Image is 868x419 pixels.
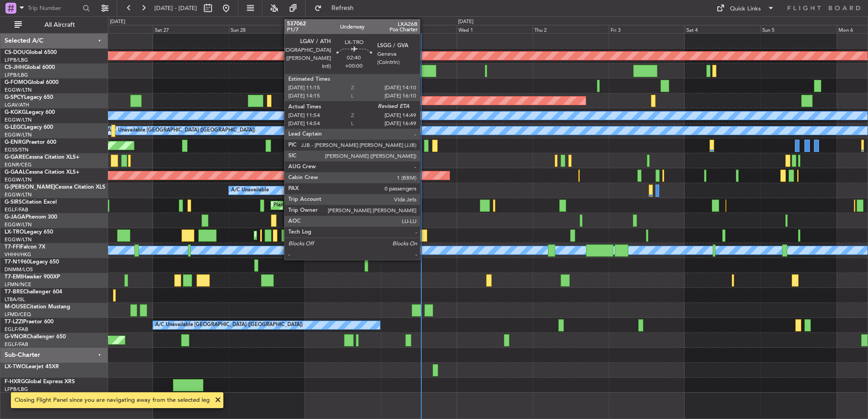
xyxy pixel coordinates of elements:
[5,334,66,340] a: G-VNORChallenger 650
[5,266,33,273] a: DNMM/LOS
[5,229,24,235] span: LX-TRO
[5,281,31,288] a: LFMN/NCE
[5,140,56,145] a: G-ENRGPraetor 600
[273,199,416,212] div: Planned Maint [GEOGRAPHIC_DATA] ([GEOGRAPHIC_DATA])
[5,95,24,100] span: G-SPCY
[5,289,23,295] span: T7-BRE
[5,146,29,153] a: EGSS/STN
[457,25,533,33] div: Wed 1
[5,155,25,160] span: G-GARE
[685,25,760,33] div: Sat 4
[5,319,54,325] a: T7-LZZIPraetor 600
[5,206,28,213] a: EGLF/FAB
[5,244,45,250] a: T7-FFIFalcon 7X
[77,25,153,33] div: Fri 26
[5,334,27,340] span: G-VNOR
[5,274,22,280] span: T7-EMI
[155,318,303,332] div: A/C Unavailable [GEOGRAPHIC_DATA] ([GEOGRAPHIC_DATA])
[5,244,20,250] span: T7-FFI
[5,50,57,55] a: CS-DOUGlobal 6500
[712,1,779,15] button: Quick Links
[5,379,25,385] span: F-HXRG
[730,5,761,14] div: Quick Links
[381,25,457,33] div: Tue 30
[5,72,28,78] a: LFPB/LBG
[5,319,23,325] span: T7-LZZI
[5,176,32,183] a: EGGW/LTN
[15,396,210,405] div: Closing Flight Panel since you are navigating away from the selected leg
[5,65,55,70] a: CS-JHHGlobal 6000
[5,80,28,85] span: G-FOMO
[5,117,32,123] a: EGGW/LTN
[5,289,62,295] a: T7-BREChallenger 604
[5,125,24,130] span: G-LEGC
[5,236,32,243] a: EGGW/LTN
[5,200,22,205] span: G-SIRS
[5,229,53,235] a: LX-TROLegacy 650
[5,311,31,318] a: LFMD/CEQ
[5,161,32,168] a: EGNR/CEG
[5,125,53,130] a: G-LEGCLegacy 600
[609,25,685,33] div: Fri 3
[5,50,26,55] span: CS-DOU
[153,25,229,33] div: Sat 27
[5,102,29,108] a: LGAV/ATH
[110,18,125,26] div: [DATE]
[5,140,26,145] span: G-ENRG
[154,4,197,12] span: [DATE] - [DATE]
[24,22,96,28] span: All Aircraft
[458,18,473,26] div: [DATE]
[5,200,57,205] a: G-SIRSCitation Excel
[324,5,362,11] span: Refresh
[5,364,59,370] a: LX-TWOLearjet 45XR
[5,170,25,175] span: G-GAAL
[5,214,57,220] a: G-JAGAPhenom 300
[5,274,60,280] a: T7-EMIHawker 900XP
[533,25,608,33] div: Thu 2
[5,221,32,228] a: EGGW/LTN
[5,326,28,333] a: EGLF/FAB
[5,251,31,258] a: VHHH/HKG
[5,132,32,138] a: EGGW/LTN
[5,304,26,310] span: M-OUSE
[5,296,25,303] a: LTBA/ISL
[5,57,28,63] a: LFPB/LBG
[5,341,28,348] a: EGLF/FAB
[5,185,55,190] span: G-[PERSON_NAME]
[5,95,53,100] a: G-SPCYLegacy 650
[310,1,365,15] button: Refresh
[256,229,399,242] div: Planned Maint [GEOGRAPHIC_DATA] ([GEOGRAPHIC_DATA])
[760,25,836,33] div: Sun 5
[5,191,32,198] a: EGGW/LTN
[5,185,105,190] a: G-[PERSON_NAME]Cessna Citation XLS
[332,94,419,107] div: Planned Maint [GEOGRAPHIC_DATA]
[108,124,255,137] div: A/C Unavailable [GEOGRAPHIC_DATA] ([GEOGRAPHIC_DATA])
[5,80,59,85] a: G-FOMOGlobal 6000
[5,65,24,70] span: CS-JHH
[5,155,79,160] a: G-GARECessna Citation XLS+
[5,304,70,310] a: M-OUSECitation Mustang
[28,1,80,15] input: Trip Number
[5,259,30,265] span: T7-N1960
[5,214,25,220] span: G-JAGA
[5,87,32,93] a: EGGW/LTN
[5,110,26,115] span: G-KGKG
[231,184,269,197] div: A/C Unavailable
[5,110,55,115] a: G-KGKGLegacy 600
[305,25,380,33] div: Mon 29
[5,170,79,175] a: G-GAALCessna Citation XLS+
[10,18,99,32] button: All Aircraft
[229,25,305,33] div: Sun 28
[5,379,75,385] a: F-HXRGGlobal Express XRS
[5,364,26,370] span: LX-TWO
[5,259,59,265] a: T7-N1960Legacy 650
